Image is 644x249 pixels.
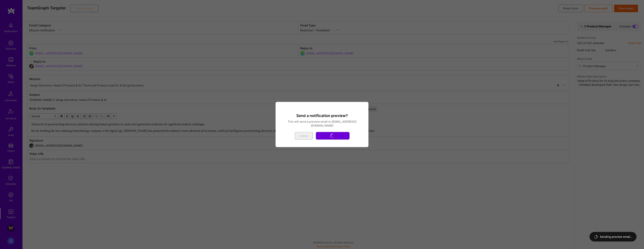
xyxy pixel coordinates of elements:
p: This will send a preview email to [EMAIL_ADDRESS][DOMAIN_NAME] [280,120,364,127]
span: Sending preview email... [600,235,632,239]
div: modal [276,102,368,147]
h3: Send a notification preview? [280,113,364,118]
img: loading [594,235,598,239]
button: Cancel [295,132,313,140]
